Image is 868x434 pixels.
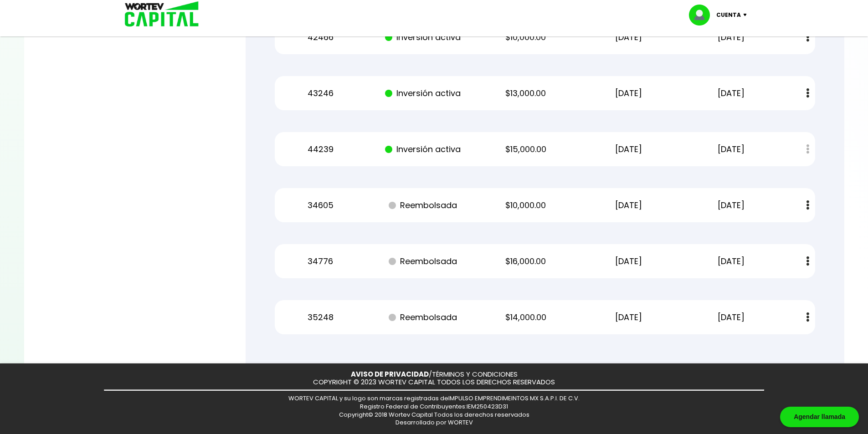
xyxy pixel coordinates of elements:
[483,31,569,44] p: $10,000.00
[688,311,775,324] p: [DATE]
[741,14,753,16] img: icon-down
[585,31,672,44] p: [DATE]
[483,199,569,212] p: $10,000.00
[380,311,467,324] p: Reembolsada
[380,87,467,100] p: Inversión activa
[688,255,775,268] p: [DATE]
[395,418,473,427] span: Desarrollado por WORTEV
[277,311,364,324] p: 35248
[688,143,775,156] p: [DATE]
[688,87,775,100] p: [DATE]
[688,31,775,44] p: [DATE]
[360,402,508,411] span: Registro Federal de Contribuyentes: IEM250423D31
[351,371,518,378] p: /
[585,311,672,324] p: [DATE]
[380,143,467,156] p: Inversión activa
[585,199,672,212] p: [DATE]
[483,143,569,156] p: $15,000.00
[339,410,529,419] span: Copyright© 2018 Wortev Capital Todos los derechos reservados
[780,407,859,427] div: Agendar llamada
[277,199,364,212] p: 34605
[585,255,672,268] p: [DATE]
[689,5,716,26] img: profile-image
[277,31,364,44] p: 42466
[688,199,775,212] p: [DATE]
[380,199,467,212] p: Reembolsada
[585,87,672,100] p: [DATE]
[380,31,467,44] p: Inversión activa
[351,369,429,379] a: AVISO DE PRIVACIDAD
[483,255,569,268] p: $16,000.00
[288,394,580,403] span: WORTEV CAPITAL y su logo son marcas registradas de IMPULSO EMPRENDIMEINTOS MX S.A.P.I. DE C.V.
[277,143,364,156] p: 44239
[277,87,364,100] p: 43246
[432,369,518,379] a: TÉRMINOS Y CONDICIONES
[277,255,364,268] p: 34776
[380,255,467,268] p: Reembolsada
[716,8,741,22] p: Cuenta
[483,87,569,100] p: $13,000.00
[313,378,555,386] p: COPYRIGHT © 2023 WORTEV CAPITAL TODOS LOS DERECHOS RESERVADOS
[585,143,672,156] p: [DATE]
[483,311,569,324] p: $14,000.00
